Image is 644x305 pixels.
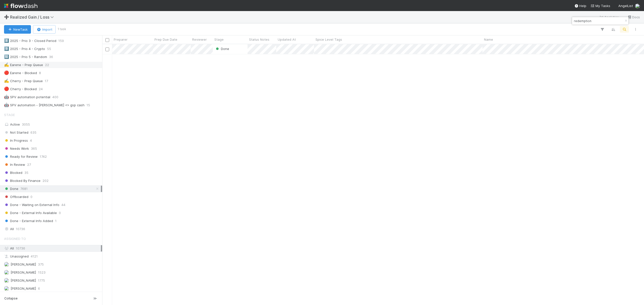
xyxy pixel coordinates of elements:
div: Active [4,121,101,128]
span: 🤖 [4,95,9,99]
img: avatar_bc42736a-3f00-4d10-a11d-d22e63cdc729.png [635,4,640,9]
span: Not Started [4,129,28,136]
span: 1 [55,218,57,224]
span: ✍️ [4,79,9,83]
span: Spice Level Tags [315,37,342,42]
span: 27 [27,162,31,168]
span: Done [4,186,18,192]
span: [PERSON_NAME] [11,262,36,266]
span: 365 [31,145,37,152]
div: SPV automation - [PERSON_NAME] <> gsp cash [4,102,85,108]
a: Analytics [599,14,619,20]
span: 400 [52,94,58,100]
input: Search... [573,18,623,24]
div: Unassigned [4,253,101,260]
div: Help [574,3,586,8]
span: Name [484,37,493,42]
div: All [4,245,101,251]
div: Earene - Prep Queue [4,62,43,68]
div: Cherry - Prep Queue [4,78,43,84]
span: 4121 [31,253,38,260]
span: 1742 [40,154,47,160]
span: 375 [38,261,44,268]
span: Updated At [278,37,296,42]
input: Toggle Row Selected [105,47,109,51]
span: In Progress [4,137,28,144]
img: avatar_45ea4894-10ca-450f-982d-dabe3bd75b0b.png [4,270,9,275]
span: 1775 [38,277,45,284]
span: 4 [30,137,32,144]
span: 9️⃣ [4,46,9,51]
small: 1 task [58,27,66,31]
span: Done [221,47,229,51]
span: Done - External Info Added [4,218,53,224]
span: 8️⃣ [4,38,9,43]
span: 24 [39,86,43,92]
img: avatar_cfa6ccaa-c7d9-46b3-b608-2ec56ecf97ad.png [4,286,9,291]
span: 3055 [22,122,30,126]
div: Earene - Blocked [4,70,37,76]
span: 10736 [16,246,25,250]
button: Import [33,25,56,34]
span: Ready for Review [4,154,38,160]
span: Reviewer [192,37,207,42]
span: AngelList [618,4,633,8]
span: Prep Due Date [154,37,177,42]
span: [PERSON_NAME] [11,286,36,290]
span: 8 [39,70,41,76]
div: 2025 - Prio 5 - Random [4,54,47,60]
span: ➕ [4,15,9,19]
div: 2025 - Prio 4 - Crypto [4,46,45,52]
span: 10736 [16,226,25,232]
span: 55 [47,46,51,52]
span: 36 [49,54,53,60]
span: 159 [58,38,64,44]
input: Toggle All Rows Selected [105,38,109,42]
img: logo-inverted-e16ddd16eac7371096b0.svg [4,2,37,10]
span: 🔴 [4,87,9,91]
span: 🔴 [4,71,9,75]
span: Blocked [4,170,22,176]
span: My Tasks [590,4,610,8]
span: Status Notes [249,37,269,42]
span: 44 [61,202,65,208]
span: 35 [24,170,28,176]
span: Offboarded [4,194,28,200]
button: NewTask [4,25,31,34]
img: avatar_55a2f090-1307-4765-93b4-f04da16234ba.png [4,262,9,267]
span: Stage [4,110,15,120]
div: All [4,226,101,232]
span: [PERSON_NAME] [11,270,36,274]
span: Preparer [114,37,128,42]
span: 22 [45,62,49,68]
span: 17 [45,78,48,84]
span: In Review [4,162,25,168]
span: 202 [43,178,49,184]
span: 6 [38,285,40,292]
span: Done - Waiting on External Info [4,202,59,208]
div: Cherry - Blocked [4,86,37,92]
span: 7681 [20,186,28,192]
img: avatar_04ed6c9e-3b93-401c-8c3a-8fad1b1fc72c.png [4,278,9,283]
span: Collapse [4,296,18,301]
span: 🤖 [4,103,9,107]
span: Assigned To [4,234,26,244]
span: Stage [214,37,224,42]
span: 0 [30,194,32,200]
span: 🔟 [4,55,9,59]
span: 0 [59,210,61,216]
span: Realized Gain / Loss [10,15,56,20]
div: SPV automation potential [4,94,50,100]
span: Blocked By Finance [4,178,41,184]
span: 635 [30,129,36,136]
a: Docs [627,14,640,20]
span: Done - External Info Available [4,210,57,216]
span: ✍️ [4,63,9,67]
span: Needs Work [4,145,29,152]
div: 2025 - Prio 3 - Closed Period [4,38,56,44]
span: 1523 [38,269,46,276]
span: 15 [87,102,90,108]
span: [PERSON_NAME] [11,278,36,282]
